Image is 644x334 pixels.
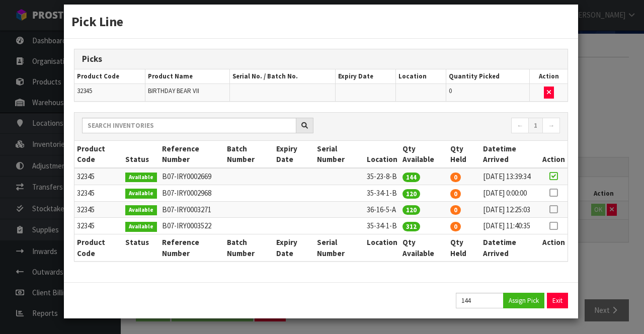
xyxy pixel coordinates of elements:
th: Product Code [74,69,145,84]
td: B07-IRY0002968 [159,185,224,201]
td: 32345 [74,218,123,234]
td: [DATE] 12:25:03 [480,201,540,218]
td: 32345 [74,201,123,218]
td: 32345 [74,168,123,185]
th: Location [396,69,446,84]
button: Exit [547,293,568,308]
span: Available [125,173,157,183]
a: ← [511,118,529,134]
span: Available [125,205,157,215]
input: Search inventories [82,118,296,133]
th: Location [364,141,400,168]
th: Serial Number [314,234,364,261]
h3: Pick Line [71,12,571,31]
span: 144 [403,173,420,182]
input: Quantity Picked [456,293,504,308]
td: 32345 [74,185,123,201]
td: 36-16-5-A [364,201,400,218]
td: 35-34-1-B [364,185,400,201]
span: Available [125,189,157,199]
th: Quantity Picked [446,69,530,84]
span: 0 [450,189,461,199]
th: Product Name [145,69,230,84]
td: 35-23-8-B [364,168,400,185]
nav: Page navigation [329,118,560,135]
th: Product Code [74,141,123,168]
span: 0 [450,173,461,182]
th: Qty Held [448,141,480,168]
button: Assign Pick [503,293,544,308]
th: Reference Number [159,141,224,168]
th: Datetime Arrived [480,141,540,168]
th: Product Code [74,234,123,261]
th: Location [364,234,400,261]
th: Batch Number [224,234,274,261]
th: Action [540,141,568,168]
a: → [542,118,560,134]
span: 0 [449,87,452,95]
span: 120 [403,189,420,199]
th: Datetime Arrived [480,234,540,261]
th: Qty Held [448,234,480,261]
td: [DATE] 13:39:34 [480,168,540,185]
a: 1 [528,118,543,134]
th: Expiry Date [274,141,314,168]
th: Serial Number [314,141,364,168]
span: 0 [450,205,461,215]
span: 120 [403,205,420,215]
span: BIRTHDAY BEAR VII [148,87,199,95]
th: Expiry Date [335,69,395,84]
td: B07-IRY0002669 [159,168,224,185]
span: 32345 [77,87,92,95]
span: 312 [403,222,420,231]
td: [DATE] 11:40:35 [480,218,540,234]
span: 0 [450,222,461,231]
td: [DATE] 0:00:00 [480,185,540,201]
th: Expiry Date [274,234,314,261]
td: B07-IRY0003522 [159,218,224,234]
th: Status [123,141,159,168]
th: Qty Available [400,141,448,168]
th: Action [540,234,568,261]
td: B07-IRY0003271 [159,201,224,218]
h3: Picks [82,54,560,64]
th: Reference Number [159,234,224,261]
th: Serial No. / Batch No. [230,69,336,84]
th: Batch Number [224,141,274,168]
td: 35-34-1-B [364,218,400,234]
th: Qty Available [400,234,448,261]
th: Status [123,234,159,261]
span: Available [125,222,157,232]
th: Action [530,69,568,84]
